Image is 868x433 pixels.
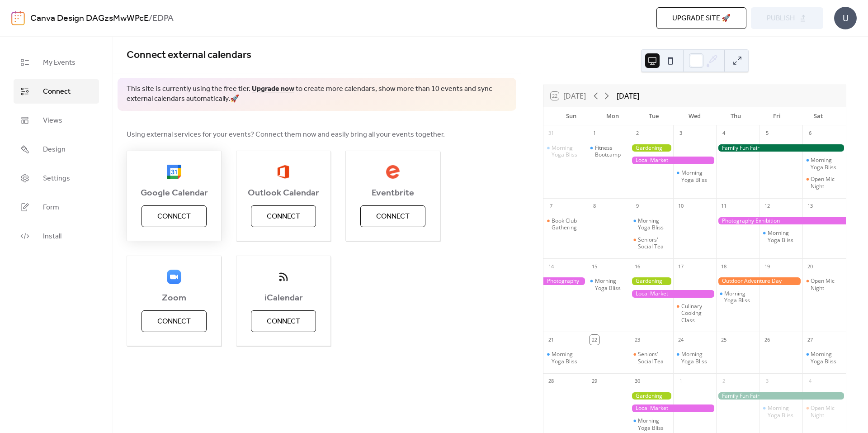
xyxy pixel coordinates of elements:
b: / [149,10,152,27]
span: My Events [43,57,75,68]
div: Fitness Bootcamp [595,144,627,158]
div: 23 [632,335,642,345]
a: My Events [14,50,99,75]
div: Open Mic Night [811,277,842,291]
div: Sun [551,107,592,125]
a: Connect [14,79,99,104]
span: Upgrade site 🚀 [672,13,731,24]
div: Local Market [630,290,716,298]
div: Open Mic Night [802,176,846,190]
div: Mon [592,107,633,125]
div: Book Club Gathering [552,217,583,231]
span: iCalendar [236,293,330,304]
div: 27 [805,335,815,345]
div: Sat [797,107,839,125]
div: Morning Yoga Bliss [552,144,583,158]
div: 4 [805,376,815,386]
img: google [167,165,181,179]
div: 3 [676,128,686,138]
a: Canva Design DAGzsMwWPcE [30,10,149,27]
div: Morning Yoga Bliss [759,404,803,419]
div: 3 [762,376,772,386]
span: Connect external calendars [127,45,251,65]
div: 20 [805,262,815,271]
div: Open Mic Night [802,277,846,291]
button: Upgrade site 🚀 [656,7,746,29]
span: Eventbrite [346,188,440,199]
a: Design [14,137,99,162]
div: Morning Yoga Bliss [681,169,713,183]
div: Culinary Cooking Class [673,303,717,324]
div: Tue [633,107,674,125]
img: eventbrite [386,165,400,179]
span: Design [43,144,66,155]
div: Outdoor Adventure Day [716,277,802,285]
div: Morning Yoga Bliss [543,351,587,365]
div: 17 [676,262,686,271]
div: 29 [590,376,599,386]
div: Gardening Workshop [630,392,673,400]
div: 4 [719,128,729,138]
div: Morning Yoga Bliss [673,351,717,365]
div: Morning Yoga Bliss [595,277,627,291]
span: Google Calendar [127,188,221,199]
div: Fri [756,107,797,125]
div: 6 [805,128,815,138]
div: Morning Yoga Bliss [768,229,799,243]
div: Morning Yoga Bliss [543,144,587,158]
div: 7 [546,201,556,211]
div: 13 [805,201,815,211]
img: ical [276,270,291,284]
div: U [834,7,857,29]
span: Views [43,115,62,126]
div: 5 [762,128,772,138]
img: logo [11,11,25,25]
img: outlook [277,165,289,179]
div: Open Mic Night [811,176,842,190]
div: 15 [590,262,599,271]
div: 26 [762,335,772,345]
a: Form [14,195,99,219]
div: 21 [546,335,556,345]
div: Morning Yoga Bliss [587,277,630,291]
div: Morning Yoga Bliss [673,169,717,183]
b: EDPA [152,10,174,27]
div: Morning Yoga Bliss [638,417,670,431]
div: Seniors' Social Tea [638,351,670,365]
span: Connect [157,316,191,327]
div: Morning Yoga Bliss [802,351,846,365]
div: 1 [676,376,686,386]
span: This site is currently using the free tier. to create more calendars, show more than 10 events an... [127,84,507,105]
div: Family Fun Fair [716,392,846,400]
div: Seniors' Social Tea [630,351,673,365]
div: Morning Yoga Bliss [630,217,673,231]
div: 8 [590,201,599,211]
span: Connect [267,316,300,327]
span: Connect [157,211,191,222]
span: Using external services for your events? Connect them now and easily bring all your events together. [127,129,445,140]
div: 28 [546,376,556,386]
div: Morning Yoga Bliss [768,404,799,419]
div: 16 [632,262,642,271]
div: 19 [762,262,772,271]
span: Connect [43,86,71,97]
div: Book Club Gathering [543,217,587,231]
div: Wed [674,107,715,125]
img: zoom [167,270,181,284]
div: Morning Yoga Bliss [681,351,713,365]
div: 31 [546,128,556,138]
div: Morning Yoga Bliss [802,157,846,171]
div: 25 [719,335,729,345]
button: Connect [142,205,207,227]
div: Morning Yoga Bliss [759,229,803,243]
span: Zoom [127,293,221,304]
div: Photography Exhibition [543,277,587,285]
div: Morning Yoga Bliss [716,290,759,304]
div: Thu [715,107,756,125]
span: Connect [376,211,410,222]
div: Gardening Workshop [630,277,673,285]
div: Seniors' Social Tea [630,236,673,250]
div: 2 [632,128,642,138]
div: Open Mic Night [802,404,846,419]
button: Connect [251,310,316,332]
